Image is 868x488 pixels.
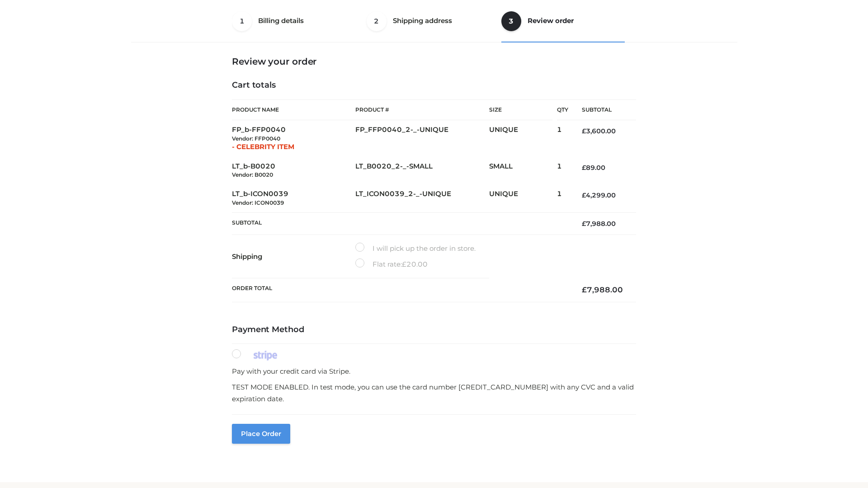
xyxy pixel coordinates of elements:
td: UNIQUE [489,184,557,212]
td: FP_FFP0040_2-_-UNIQUE [355,120,489,157]
td: LT_b-ICON0039 [232,184,355,212]
bdi: 7,988.00 [582,220,616,228]
th: Size [489,100,552,120]
bdi: 89.00 [582,164,605,172]
bdi: 4,299.00 [582,191,616,199]
th: Shipping [232,235,355,278]
th: Qty [557,99,568,120]
p: Pay with your credit card via Stripe. [232,366,636,377]
span: £ [582,220,586,228]
span: £ [582,127,586,135]
span: £ [582,164,586,172]
span: - CELEBRITY ITEM [232,142,294,151]
td: SMALL [489,157,557,185]
th: Product # [355,99,489,120]
td: LT_ICON0039_2-_-UNIQUE [355,184,489,212]
th: Product Name [232,99,355,120]
small: Vendor: B0020 [232,171,273,178]
bdi: 7,988.00 [582,285,623,294]
td: 1 [557,120,568,157]
th: Order Total [232,278,568,302]
td: UNIQUE [489,120,557,157]
td: LT_B0020_2-_-SMALL [355,157,489,185]
button: Place order [232,424,290,444]
bdi: 3,600.00 [582,127,616,135]
td: 1 [557,184,568,212]
td: LT_b-B0020 [232,157,355,185]
th: Subtotal [568,100,636,120]
h4: Cart totals [232,80,636,90]
td: FP_b-FFP0040 [232,120,355,157]
h3: Review your order [232,56,636,67]
span: £ [582,285,587,294]
span: £ [582,191,586,199]
label: Flat rate: [355,258,428,270]
bdi: 20.00 [402,260,428,268]
th: Subtotal [232,212,568,235]
p: TEST MODE ENABLED. In test mode, you can use the card number [CREDIT_CARD_NUMBER] with any CVC an... [232,381,636,404]
span: £ [402,260,406,268]
td: 1 [557,157,568,185]
label: I will pick up the order in store. [355,243,476,254]
h4: Payment Method [232,325,636,335]
small: Vendor: ICON0039 [232,199,284,206]
small: Vendor: FFP0040 [232,135,280,142]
